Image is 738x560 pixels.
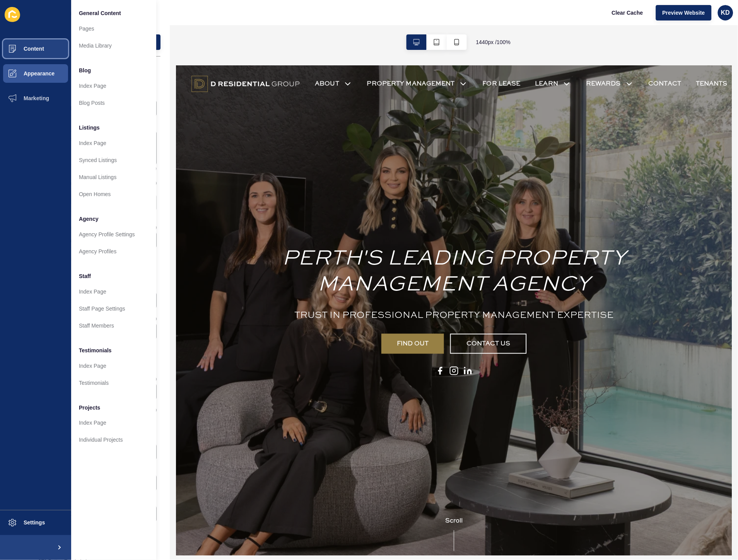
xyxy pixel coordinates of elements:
[71,186,156,203] a: Open Homes
[71,20,156,37] a: Pages
[71,357,156,374] a: Index Page
[71,243,156,260] a: Agency Profiles
[71,226,156,243] a: Agency Profile Settings
[71,300,156,317] a: Staff Page Settings
[656,5,712,20] button: Preview Website
[71,283,156,300] a: Index Page
[71,37,156,54] a: Media Library
[79,215,99,223] span: Agency
[79,404,100,411] span: Projects
[71,94,156,111] a: Blog Posts
[663,9,705,17] span: Preview Website
[3,452,554,487] div: Scroll
[119,245,438,256] h2: TRUST IN PROFESSIONAL PROPERTY MANAGEMENT EXPERTISE
[71,169,156,186] a: Manual Listings
[206,269,268,289] a: FIND OUT
[360,14,383,23] a: LEARN
[476,38,511,46] span: 1440 px / 100 %
[71,374,156,391] a: Testimonials
[612,9,643,17] span: Clear Cache
[63,181,494,233] h1: PERTH'S LEADING PROPERTY MANAGEMENT AGENCY
[15,8,124,29] img: D Residential Group Logo
[71,432,156,449] a: Individual Projects
[411,14,446,23] a: REWARDS
[79,272,91,280] span: Staff
[79,67,91,74] span: Blog
[71,415,156,432] a: Index Page
[191,14,279,23] a: PROPERTY MANAGEMENT
[139,14,164,23] a: ABOUT
[307,14,345,23] a: FOR LEASE
[71,135,156,152] a: Index Page
[71,77,156,94] a: Index Page
[71,152,156,169] a: Synced Listings
[721,9,730,17] span: KD
[275,269,351,289] a: CONTACT US
[79,347,112,354] span: Testimonials
[79,124,100,131] span: Listings
[521,14,553,23] a: TENANTS
[79,9,121,17] span: General Content
[71,317,156,334] a: Staff Members
[605,5,650,20] button: Clear Cache
[473,14,506,23] a: CONTACT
